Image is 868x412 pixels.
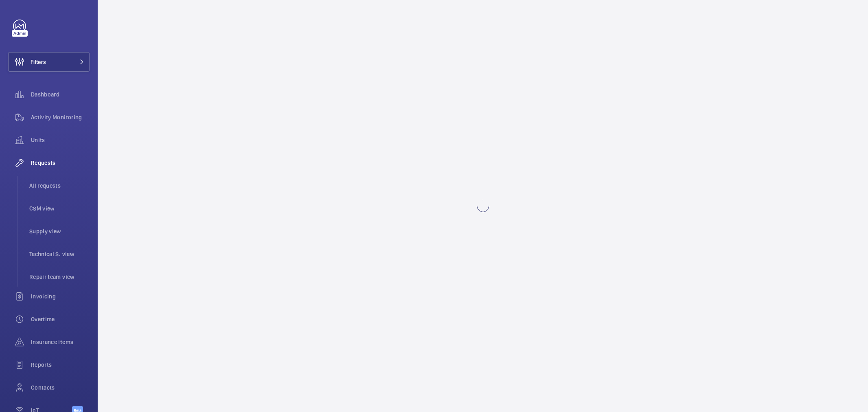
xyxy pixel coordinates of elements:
[31,361,90,369] span: Reports
[29,182,90,190] span: All requests
[31,315,90,323] span: Overtime
[29,204,90,213] span: CSM view
[29,227,90,235] span: Supply view
[29,273,90,281] span: Repair team view
[8,52,90,72] button: Filters
[29,250,90,258] span: Technical S. view
[31,159,90,167] span: Requests
[31,384,90,392] span: Contacts
[31,113,90,121] span: Activity Monitoring
[31,136,90,144] span: Units
[31,90,90,99] span: Dashboard
[31,338,90,346] span: Insurance items
[31,292,90,300] span: Invoicing
[31,58,46,66] span: Filters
